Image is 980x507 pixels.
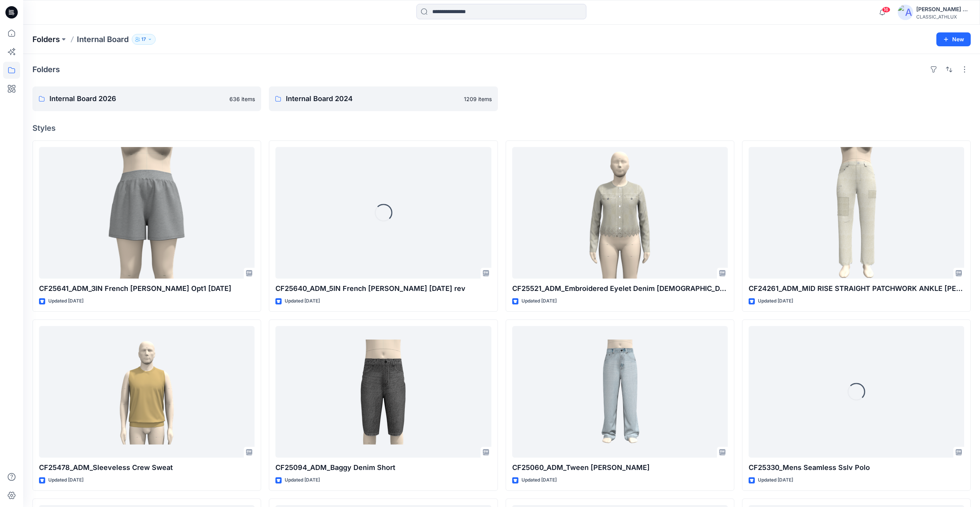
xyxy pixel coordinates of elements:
p: Updated [DATE] [521,297,557,305]
p: 1209 items [464,95,492,103]
h4: Styles [32,123,971,133]
span: 16 [882,7,890,13]
a: CF24261_ADM_MID RISE STRAIGHT PATCHWORK ANKLE JEAN [749,147,964,279]
a: Folders [32,34,60,45]
div: CLASSIC_ATHLUX [916,14,970,20]
p: CF25641_ADM_3IN French [PERSON_NAME] Opt1 [DATE] [39,283,255,294]
a: CF25478_ADM_Sleeveless Crew Sweat [39,326,255,458]
button: New [936,32,971,46]
a: CF25521_ADM_Embroidered Eyelet Denim Lady Jacket [512,147,728,279]
p: CF25521_ADM_Embroidered Eyelet Denim [DEMOGRAPHIC_DATA] Jacket [512,283,728,294]
h4: Folders [32,65,60,74]
a: CF25060_ADM_Tween Baggy Denim Jeans [512,326,728,458]
p: Updated [DATE] [758,297,793,305]
p: 17 [141,35,146,44]
p: 636 items [229,95,255,103]
img: avatar [898,5,913,20]
a: Internal Board 2026636 items [32,86,261,111]
p: Internal Board [77,34,129,45]
p: CF25060_ADM_Tween [PERSON_NAME] [512,462,728,473]
p: CF25330_Mens Seamless Sslv Polo [749,462,964,473]
p: CF24261_ADM_MID RISE STRAIGHT PATCHWORK ANKLE [PERSON_NAME] [749,283,964,294]
a: Internal Board 20241209 items [269,86,498,111]
p: Updated [DATE] [285,476,320,484]
p: Internal Board 2024 [286,93,459,104]
p: Updated [DATE] [48,297,83,305]
div: [PERSON_NAME] Cfai [916,5,970,14]
button: 17 [132,34,156,45]
p: Updated [DATE] [758,476,793,484]
p: CF25094_ADM_Baggy Denim Short [275,462,491,473]
p: CF25478_ADM_Sleeveless Crew Sweat [39,462,255,473]
p: Updated [DATE] [521,476,557,484]
p: CF25640_ADM_5IN French [PERSON_NAME] [DATE] rev [275,283,491,294]
p: Internal Board 2026 [49,93,225,104]
p: Updated [DATE] [48,476,83,484]
a: CF25641_ADM_3IN French Terry Short Opt1 25APR25 [39,147,255,279]
p: Updated [DATE] [285,297,320,305]
a: CF25094_ADM_Baggy Denim Short [275,326,491,458]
